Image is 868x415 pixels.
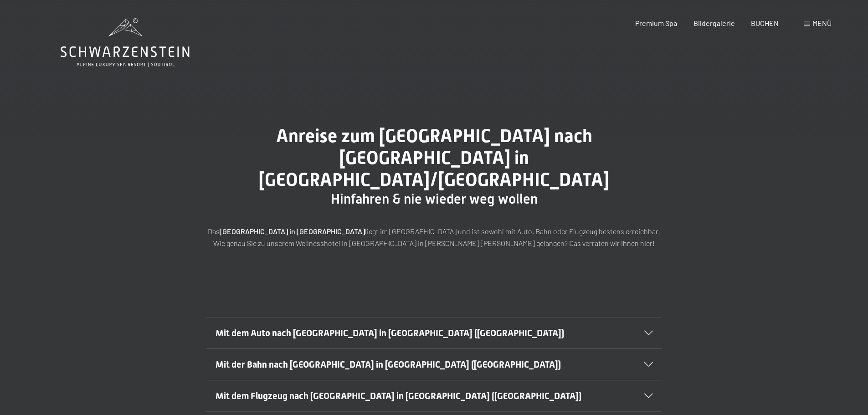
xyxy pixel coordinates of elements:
[331,191,538,207] span: Hinfahren & nie wieder weg wollen
[206,225,662,249] p: Das liegt im [GEOGRAPHIC_DATA] und ist sowohl mit Auto, Bahn oder Flugzeug bestens erreichbar. Wi...
[751,19,779,27] a: BUCHEN
[216,390,581,401] span: Mit dem Flugzeug nach [GEOGRAPHIC_DATA] in [GEOGRAPHIC_DATA] ([GEOGRAPHIC_DATA])
[812,19,832,27] span: Menü
[259,125,609,190] span: Anreise zum [GEOGRAPHIC_DATA] nach [GEOGRAPHIC_DATA] in [GEOGRAPHIC_DATA]/[GEOGRAPHIC_DATA]
[635,19,677,27] a: Premium Spa
[693,19,735,27] a: Bildergalerie
[216,328,564,338] span: Mit dem Auto nach [GEOGRAPHIC_DATA] in [GEOGRAPHIC_DATA] ([GEOGRAPHIC_DATA])
[220,227,365,236] strong: [GEOGRAPHIC_DATA] in [GEOGRAPHIC_DATA]
[216,359,561,370] span: Mit der Bahn nach [GEOGRAPHIC_DATA] in [GEOGRAPHIC_DATA] ([GEOGRAPHIC_DATA])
